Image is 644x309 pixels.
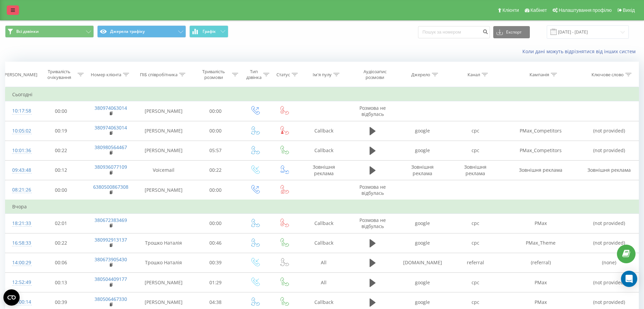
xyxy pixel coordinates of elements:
[449,213,502,233] td: cpc
[449,253,502,272] td: referral
[3,72,37,78] div: [PERSON_NAME]
[359,217,386,229] span: Розмова не відбулась
[191,160,240,180] td: 00:22
[298,213,349,233] td: Callback
[449,141,502,160] td: cpc
[298,273,349,292] td: All
[136,141,191,160] td: [PERSON_NAME]
[502,213,580,233] td: PMax
[5,25,94,38] button: Всі дзвінки
[191,213,240,233] td: 00:00
[359,184,386,196] span: Розмова не відбулась
[396,213,449,233] td: google
[502,253,580,272] td: (referral)
[136,253,191,272] td: Трошко Наталія
[531,7,547,13] span: Кабінет
[621,271,637,287] div: Open Intercom Messenger
[43,69,76,80] div: Тривалість очікування
[189,25,228,38] button: Графік
[580,160,639,180] td: Зовнішня реклама
[95,296,127,302] a: 380506467330
[37,160,85,180] td: 00:12
[191,253,240,272] td: 00:39
[3,289,20,306] button: Open CMP widget
[449,233,502,253] td: cpc
[298,233,349,253] td: Callback
[298,253,349,272] td: All
[95,105,127,111] a: 380974063014
[396,233,449,253] td: google
[37,253,85,272] td: 00:06
[5,200,639,213] td: Вчора
[191,121,240,141] td: 00:00
[12,276,30,289] div: 12:52:49
[623,7,635,13] span: Вихід
[37,121,85,141] td: 00:19
[359,105,386,117] span: Розмова не відбулась
[396,121,449,141] td: google
[12,183,30,197] div: 08:21:26
[396,141,449,160] td: google
[12,256,30,269] div: 14:00:29
[396,253,449,272] td: [DOMAIN_NAME]
[468,72,480,78] div: Канал
[246,69,262,80] div: Тип дзвінка
[298,141,349,160] td: Callback
[95,144,127,150] a: 380980564467
[191,273,240,292] td: 01:29
[411,72,430,78] div: Джерело
[591,72,624,78] div: Ключове слово
[197,69,230,80] div: Тривалість розмови
[136,273,191,292] td: [PERSON_NAME]
[95,124,127,131] a: 380974063014
[5,88,639,101] td: Сьогодні
[449,273,502,292] td: cpc
[95,236,127,243] a: 380992913137
[493,26,530,38] button: Експорт
[502,233,580,253] td: PMax_Theme
[580,273,639,292] td: (not provided)
[449,160,502,180] td: Зовнішня реклама
[95,164,127,170] a: 380936077109
[16,29,39,34] span: Всі дзвінки
[37,213,85,233] td: 02:01
[276,72,290,78] div: Статус
[522,48,639,55] a: Коли дані можуть відрізнятися вiд інших систем
[502,273,580,292] td: PMax
[12,164,30,177] div: 09:43:48
[191,141,240,160] td: 05:57
[95,217,127,223] a: 380672383469
[37,141,85,160] td: 00:22
[37,273,85,292] td: 00:13
[12,236,30,250] div: 16:58:33
[97,25,186,38] button: Джерела трафіку
[580,213,639,233] td: (not provided)
[418,26,490,38] input: Пошук за номером
[136,233,191,253] td: Трошко Наталія
[502,121,580,141] td: PMax_Competitors
[203,29,216,34] span: Графік
[580,141,639,160] td: (not provided)
[140,72,178,78] div: ПІБ співробітника
[298,160,349,180] td: Зовнішня реклама
[136,121,191,141] td: [PERSON_NAME]
[12,144,30,157] div: 10:01:36
[396,273,449,292] td: google
[12,217,30,230] div: 18:21:33
[502,160,580,180] td: Зовнішня реклама
[12,295,30,309] div: 12:00:14
[502,7,519,13] span: Клієнти
[37,233,85,253] td: 00:22
[136,101,191,121] td: [PERSON_NAME]
[580,253,639,272] td: (none)
[191,233,240,253] td: 00:46
[95,256,127,263] a: 380673905430
[37,101,85,121] td: 00:00
[580,121,639,141] td: (not provided)
[529,72,549,78] div: Кампанія
[191,180,240,200] td: 00:00
[580,233,639,253] td: (not provided)
[191,101,240,121] td: 00:00
[298,121,349,141] td: Callback
[95,276,127,282] a: 380504409177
